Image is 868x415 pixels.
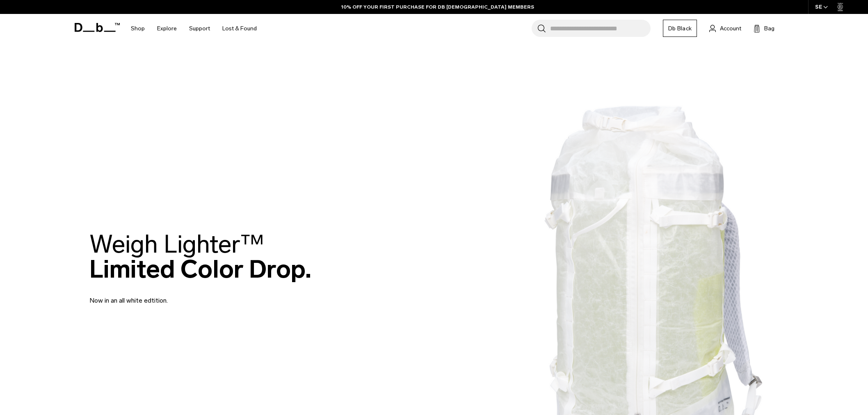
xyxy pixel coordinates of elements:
[764,24,774,33] span: Bag
[222,14,257,43] a: Lost & Found
[663,20,697,37] a: Db Black
[125,14,263,43] nav: Main Navigation
[189,14,210,43] a: Support
[720,24,741,33] span: Account
[89,232,311,282] h2: Limited Color Drop.
[89,229,264,259] span: Weigh Lighter™
[89,286,286,306] p: Now in an all white edtition.
[131,14,145,43] a: Shop
[754,23,774,33] button: Bag
[157,14,177,43] a: Explore
[341,3,534,11] a: 10% OFF YOUR FIRST PURCHASE FOR DB [DEMOGRAPHIC_DATA] MEMBERS
[709,23,741,33] a: Account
